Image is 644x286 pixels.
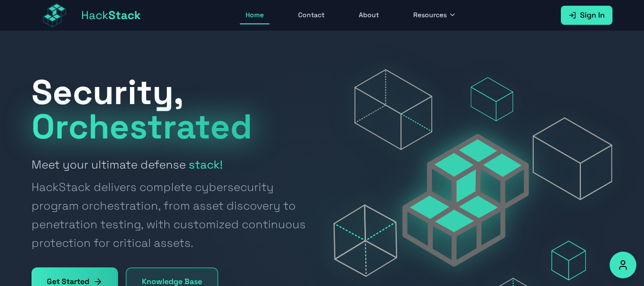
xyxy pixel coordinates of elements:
[32,155,311,252] h2: Meet your ultimate defense
[610,252,636,278] button: Accessibility Options
[353,6,385,24] a: About
[32,75,311,144] h1: Security,
[580,10,605,21] span: Sign In
[108,8,141,22] span: Stack
[413,10,447,20] span: Resources
[189,157,223,172] strong: stack!
[240,6,269,24] a: Home
[561,6,612,25] a: Sign In
[408,6,462,24] button: Resources
[81,8,141,23] span: Hack
[32,105,252,148] span: Orchestrated
[32,178,311,252] span: HackStack delivers complete cybersecurity program orchestration, from asset discovery to penetrat...
[292,6,330,24] a: Contact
